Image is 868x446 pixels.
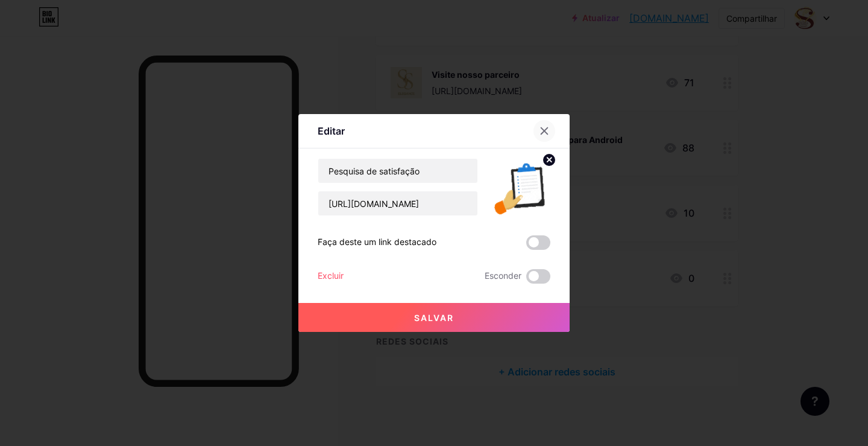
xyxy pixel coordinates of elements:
input: Título [318,159,477,183]
img: link_miniatura [492,158,550,216]
input: URL [318,191,477,215]
font: Editar [318,125,345,137]
font: Excluir [318,270,344,281]
font: Faça deste um link destacado [318,237,436,247]
font: Salvar [414,313,454,323]
font: Esconder [485,270,521,281]
button: Salvar [298,303,570,332]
